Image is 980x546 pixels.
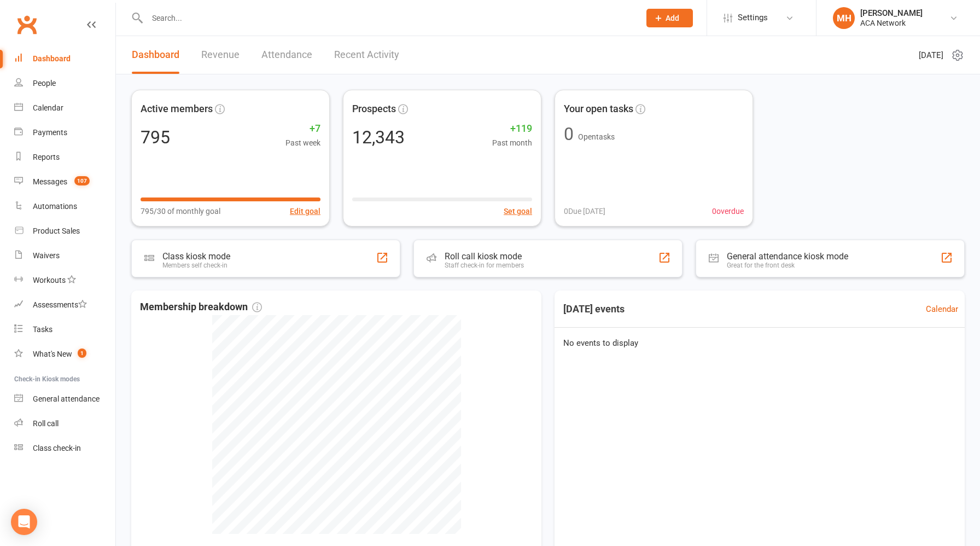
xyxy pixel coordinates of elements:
[738,5,768,30] span: Settings
[33,325,52,334] div: Tasks
[860,18,923,28] div: ACA Network
[162,262,230,269] div: Members self check-in
[14,194,115,219] a: Automations
[141,205,220,217] span: 795/30 of monthly goal
[860,8,923,18] div: [PERSON_NAME]
[14,436,115,461] a: Class kiosk mode
[727,262,848,269] div: Great for the front desk
[201,36,240,74] a: Revenue
[141,101,213,117] span: Active members
[33,276,66,284] div: Workouts
[14,342,115,367] a: What's New1
[33,79,56,88] div: People
[74,176,90,185] span: 107
[14,47,115,71] a: Dashboard
[445,262,524,269] div: Staff check-in for members
[33,177,67,186] div: Messages
[33,419,59,428] div: Roll call
[132,36,179,74] a: Dashboard
[334,36,399,74] a: Recent Activity
[144,10,632,26] input: Search...
[564,205,605,217] span: 0 Due [DATE]
[14,411,115,436] a: Roll call
[555,299,633,319] h3: [DATE] events
[141,129,170,146] div: 795
[14,120,115,145] a: Payments
[33,251,60,260] div: Waivers
[14,96,115,120] a: Calendar
[78,348,86,358] span: 1
[352,129,405,146] div: 12,343
[162,251,230,262] div: Class kiosk mode
[14,71,115,96] a: People
[11,509,37,535] div: Open Intercom Messenger
[564,101,633,117] span: Your open tasks
[727,251,848,262] div: General attendance kiosk mode
[33,350,72,358] div: What's New
[564,125,574,143] div: 0
[712,205,744,217] span: 0 overdue
[33,153,60,161] div: Reports
[666,14,679,22] span: Add
[833,7,855,29] div: MH
[492,121,532,137] span: +119
[33,444,81,452] div: Class check-in
[13,11,40,38] a: Clubworx
[33,54,71,63] div: Dashboard
[285,121,320,137] span: +7
[492,137,532,149] span: Past month
[14,387,115,411] a: General attendance kiosk mode
[285,137,320,149] span: Past week
[14,293,115,317] a: Assessments
[261,36,312,74] a: Attendance
[14,170,115,194] a: Messages 107
[578,132,615,141] span: Open tasks
[14,145,115,170] a: Reports
[352,101,396,117] span: Prospects
[33,103,63,112] div: Calendar
[33,226,80,235] div: Product Sales
[33,128,67,137] div: Payments
[14,317,115,342] a: Tasks
[33,394,100,403] div: General attendance
[14,268,115,293] a: Workouts
[140,299,262,315] span: Membership breakdown
[14,219,115,243] a: Product Sales
[14,243,115,268] a: Waivers
[646,9,693,27] button: Add
[33,300,87,309] div: Assessments
[290,205,320,217] button: Edit goal
[445,251,524,262] div: Roll call kiosk mode
[33,202,77,211] div: Automations
[919,49,943,62] span: [DATE]
[504,205,532,217] button: Set goal
[550,328,969,358] div: No events to display
[926,303,958,316] a: Calendar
